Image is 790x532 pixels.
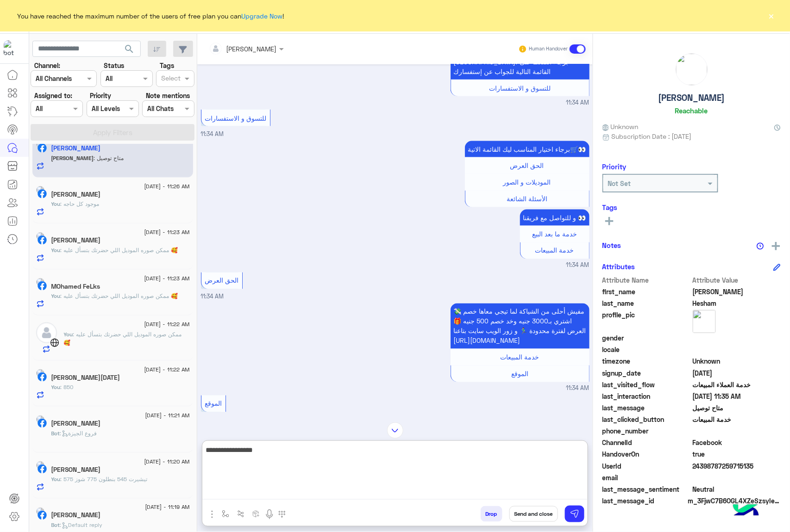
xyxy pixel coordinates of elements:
[205,400,222,408] span: الموقع
[658,93,725,103] h5: [PERSON_NAME]
[51,236,101,244] h5: محمود السيد محمد يوسف
[124,43,135,55] span: search
[90,91,111,100] label: Priority
[675,106,708,115] h6: Reachable
[38,464,47,474] img: Facebook
[38,419,47,428] img: Facebook
[693,484,781,494] span: 0
[38,281,47,291] img: Facebook
[51,191,101,198] h5: Mohamed Ashoush
[218,506,233,521] button: select flow
[144,458,189,466] span: [DATE] - 11:20 AM
[693,380,781,390] span: خدمة العملاء المبيعات
[60,430,97,437] span: : فروع الجيزة
[693,461,781,471] span: 24398787259715135
[36,186,44,194] img: picture
[570,509,579,519] img: send message
[535,247,574,254] span: خدمة المبيعات
[38,511,47,520] img: Facebook
[387,422,403,439] img: scroll
[242,12,283,20] a: Upgrade Now
[201,130,224,137] span: 11:34 AM
[36,507,44,516] img: picture
[38,372,47,382] img: Facebook
[730,495,762,527] img: hulul-logo.png
[278,511,286,518] img: make a call
[51,512,101,520] h5: Marim Ahmed
[481,506,502,522] button: Drop
[566,99,589,107] span: 11:34 AM
[602,380,691,390] span: last_visited_flow
[693,310,716,333] img: picture
[146,91,190,100] label: Note mentions
[38,235,47,245] img: Facebook
[18,11,284,21] span: You have reached the maximum number of the users of free plan you can !
[51,430,60,437] span: Bot
[602,310,691,331] span: profile_pic
[465,141,589,157] p: 10/8/2025, 11:34 AM
[94,155,124,161] span: متاح توصيل
[602,356,691,366] span: timezone
[50,338,59,347] img: WebChat
[4,40,20,57] img: 713415422032625
[693,275,781,285] span: Attribute Value
[454,308,586,345] span: مفيش أحلى من الشياكة لما تيجي معاها خصم 💸 اشتري بـ3000 جنيه وخد خصم 500 جنيه 🎁 العرض لفترة محدودة...
[451,303,589,349] p: 10/8/2025, 11:34 AM
[34,61,60,70] label: Channel:
[51,466,101,474] h5: Nancy Samir
[509,506,558,522] button: Send and close
[511,370,528,378] span: الموقع
[602,162,627,171] h6: Priority
[233,506,249,521] button: Trigger scenario
[51,283,100,291] h5: MOhamed FeLks
[237,510,245,518] img: Trigger scenario
[532,230,577,238] span: خدمة ما بعد البيع
[772,242,780,250] img: add
[602,438,691,447] span: ChannelId
[36,322,57,343] img: defaultAdmin.png
[688,496,781,506] span: m_3FjwC7B6OGL4XZeSzsyIe3S64VK0PtP5rNbCpkD8eES1dzBWZl5dQRdS_vWu3XUWeJXx2SWKShp6AI0YpAGdUQ
[693,403,781,413] span: متاح توصيل
[757,242,764,250] img: notes
[676,54,708,85] img: picture
[529,45,568,53] small: Human Handover
[201,293,224,300] span: 11:34 AM
[64,331,182,346] span: ممكن صوره الموديل اللي حضرتك بتسأل عليه 🥰
[602,287,691,297] span: first_name
[602,426,691,436] span: phone_number
[144,228,189,236] span: [DATE] - 11:23 AM
[602,414,691,424] span: last_clicked_button
[602,496,686,506] span: last_message_id
[510,161,544,169] span: الحق العرض
[602,449,691,459] span: HandoverOn
[38,189,47,198] img: Facebook
[51,420,101,427] h5: Osama Ali
[51,200,61,207] span: You
[51,155,94,161] span: [PERSON_NAME]
[60,522,103,529] span: : Default reply
[693,473,781,483] span: null
[693,449,781,459] span: true
[51,374,120,382] h5: Menna Ramadan
[34,91,72,100] label: Assigned to:
[36,232,44,241] img: picture
[222,510,229,518] img: select flow
[566,384,589,393] span: 11:34 AM
[693,356,781,366] span: Unknown
[51,292,61,299] span: You
[602,473,691,483] span: email
[61,476,148,483] span: تيشيرت 545 بنطلون 775 شوز 575
[205,277,238,285] span: الحق العرض
[205,114,266,122] span: للتسوق و الاستفسارات
[104,61,124,70] label: Status
[207,509,218,520] img: send attachment
[520,210,589,226] p: 10/8/2025, 11:34 AM
[602,461,691,471] span: UserId
[612,131,692,141] span: Subscription Date : [DATE]
[693,426,781,436] span: null
[693,414,781,424] span: خدمة المبيعات
[602,298,691,308] span: last_name
[602,241,621,249] h6: Notes
[51,522,60,529] span: Bot
[693,345,781,354] span: null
